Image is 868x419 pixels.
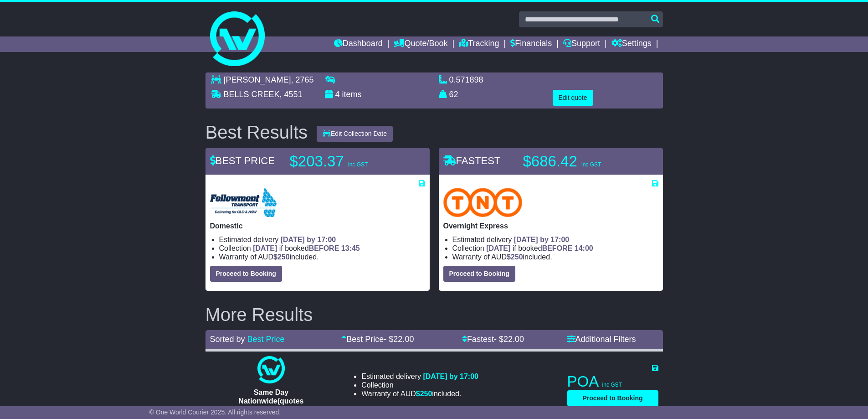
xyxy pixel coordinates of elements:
[219,244,425,253] li: Collection
[334,36,383,52] a: Dashboard
[581,161,601,168] span: inc GST
[514,236,570,243] span: [DATE] by 17:00
[443,155,501,166] span: FASTEST
[420,390,432,398] span: 250
[253,244,277,252] span: [DATE]
[210,155,275,166] span: BEST PRICE
[542,244,573,252] span: BEFORE
[423,372,478,380] span: [DATE] by 17:00
[210,335,245,344] span: Sorted by
[443,222,658,230] p: Overnight Express
[149,409,281,416] span: © One World Courier 2025. All rights reserved.
[507,253,523,261] span: $
[210,222,425,230] p: Domestic
[394,36,447,52] a: Quote/Book
[459,36,499,52] a: Tracking
[553,90,593,106] button: Edit quote
[253,244,360,252] span: if booked
[201,122,313,142] div: Best Results
[452,244,658,253] li: Collection
[348,161,368,168] span: inc GST
[238,388,303,414] span: Same Day Nationwide(quotes take 0.5-1 hour)
[510,36,552,52] a: Financials
[277,253,290,261] span: 250
[273,253,290,261] span: $
[563,36,600,52] a: Support
[452,235,658,244] li: Estimated delivery
[361,372,478,381] li: Estimated delivery
[611,36,652,52] a: Settings
[219,235,425,244] li: Estimated delivery
[449,75,483,84] span: 0.571898
[247,335,285,344] a: Best Price
[309,244,339,252] span: BEFORE
[341,335,414,344] a: Best Price- $22.00
[290,152,404,171] p: $203.37
[416,390,432,398] span: $
[361,389,478,398] li: Warranty of AUD included.
[567,390,658,406] button: Proceed to Booking
[210,188,277,217] img: Followmont Transport: Domestic
[361,381,478,389] li: Collection
[503,335,524,344] span: 22.00
[486,244,510,252] span: [DATE]
[567,335,636,344] a: Additional Filters
[393,335,414,344] span: 22.00
[443,266,515,282] button: Proceed to Booking
[462,335,524,344] a: Fastest- $22.00
[335,90,340,99] span: 4
[494,335,524,344] span: - $
[575,244,593,252] span: 14:00
[486,244,593,252] span: if booked
[210,266,282,282] button: Proceed to Booking
[341,244,360,252] span: 13:45
[523,152,637,171] p: $686.42
[205,305,663,325] h2: More Results
[511,253,523,261] span: 250
[280,90,303,99] span: , 4551
[317,126,393,142] button: Edit Collection Date
[342,90,362,99] span: items
[257,356,285,383] img: One World Courier: Same Day Nationwide(quotes take 0.5-1 hour)
[224,90,280,99] span: BELLS CREEK
[443,188,523,217] img: TNT Domestic: Overnight Express
[452,253,658,261] li: Warranty of AUD included.
[449,90,458,99] span: 62
[219,253,425,261] li: Warranty of AUD included.
[281,236,336,243] span: [DATE] by 17:00
[602,382,622,388] span: inc GST
[291,75,314,84] span: , 2765
[384,335,414,344] span: - $
[224,75,291,84] span: [PERSON_NAME]
[567,372,658,391] p: POA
